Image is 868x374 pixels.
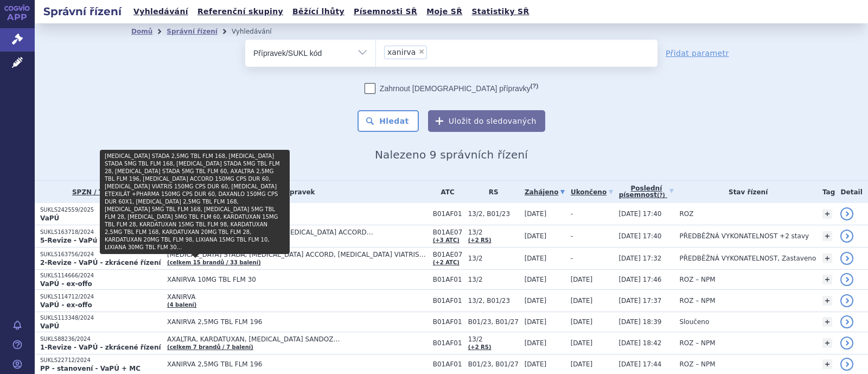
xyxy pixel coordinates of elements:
th: RS [463,181,519,203]
a: detail [840,273,853,286]
a: detail [840,337,853,350]
a: detail [840,294,853,307]
strong: 1-Revize - VaPÚ - zkrácené řízení [40,344,161,351]
a: Domů [131,28,152,35]
p: SUKLS163718/2024 [40,229,162,236]
span: B01AF01 [433,318,463,326]
a: Vyhledávání [130,4,192,19]
a: Zahájeno [525,185,565,200]
strong: VaPÚ - ex-offo [40,301,92,309]
a: (+2 RS) [468,237,492,243]
span: 13/2 [468,335,519,343]
p: SUKLS114712/2024 [40,293,162,301]
span: B01/23, B01/27 [468,360,519,368]
span: [DATE] [571,276,593,283]
span: [DATE] [525,232,547,240]
a: Moje SŘ [423,4,465,19]
span: AXALTRA, KARDATUXAN, [MEDICAL_DATA] SANDOZ… [167,335,427,343]
span: [DATE] [525,360,547,368]
th: Tag [817,181,835,203]
span: - [571,255,573,262]
p: SUKLS163756/2024 [40,251,162,258]
th: ATC [427,181,463,203]
strong: PP - stanovení - VaPÚ + MC [40,365,141,372]
span: 13/2 [468,229,519,236]
a: detail [840,252,853,265]
a: Referenční skupiny [194,4,286,19]
span: Sloučeno [679,318,709,326]
span: [MEDICAL_DATA] STADA, [MEDICAL_DATA] ACCORD, [MEDICAL_DATA] VIATRIS… [167,251,427,258]
span: [DATE] [525,297,547,305]
span: [DATE] 17:44 [618,360,661,368]
span: B01AF01 [433,297,463,305]
span: × [418,48,425,55]
span: [DATE] [525,318,547,326]
a: (+2 ATC) [433,259,459,265]
span: ROZ [679,210,693,218]
span: ROZ – NPM [679,360,715,368]
span: 13/2, B01/23 [468,297,519,305]
button: Uložit do sledovaných [428,110,545,132]
span: xanirva [387,48,416,56]
a: (celkem 15 brandů / 33 balení) [167,259,261,265]
a: (celkem 7 brandů / 7 balení) [167,344,253,350]
span: [DATE] 17:37 [618,297,661,305]
span: [DATE] [571,360,593,368]
h2: Správní řízení [35,4,130,19]
input: xanirva [430,45,436,59]
a: + [822,359,832,369]
strong: 5-Revize - VaPú - zkrácené řízení [40,237,160,244]
a: + [822,253,832,263]
span: PŘEDBĚŽNÁ VYKONATELNOST, Zastaveno [679,255,816,262]
a: Ukončeno [571,185,614,200]
span: [DATE] 18:42 [618,339,661,347]
a: (4 balení) [167,302,196,308]
span: ROZ – NPM [679,297,715,305]
span: B01AF01 [433,210,463,218]
p: SUKLS113348/2024 [40,314,162,322]
p: SUKLS88236/2024 [40,335,162,343]
strong: 2-Revize - VaPÚ - zkrácené řízení [40,259,161,267]
a: detail [840,315,853,328]
span: [DATE] 17:40 [618,210,661,218]
p: SUKLS22712/2024 [40,357,162,364]
a: (celkem 19 brandů / 57 balení) [167,237,261,243]
a: Přidat parametr [666,48,729,59]
a: Statistiky SŘ [468,4,532,19]
a: detail [840,358,853,371]
a: Poslednípísemnost(?) [618,181,674,203]
span: Nalezeno 9 správních řízení [375,148,528,161]
a: (4 balení) [167,215,196,221]
a: + [822,317,832,327]
strong: VaPÚ [40,214,59,222]
span: [DATE] 17:40 [618,232,661,240]
span: PŘEDBĚŽNÁ VYKONATELNOST +2 stavy [679,232,809,240]
th: Detail [835,181,868,203]
span: 13/2, B01/23 [468,210,519,218]
span: [DATE] [525,339,547,347]
span: [DATE] 18:39 [618,318,661,326]
span: B01AF01 [433,339,463,347]
span: ROZ – NPM [679,339,715,347]
abbr: (?) [657,192,665,199]
span: B01AE07 [433,251,463,258]
span: [DATE] [525,276,547,283]
button: Hledat [358,110,419,132]
span: [DATE] [571,339,593,347]
a: Správní řízení [167,28,218,35]
span: XANIRVA [167,206,427,214]
span: - [571,210,573,218]
p: SUKLS242559/2025 [40,206,162,214]
span: B01/23, B01/27 [468,318,519,326]
span: [MEDICAL_DATA] STADA, AXALTRA, [MEDICAL_DATA] ACCORD… [167,229,427,236]
a: + [822,275,832,284]
p: SUKLS114666/2024 [40,272,162,280]
span: XANIRVA 2,5MG TBL FLM 196 [167,360,427,368]
a: (+2 RS) [468,344,492,350]
span: [DATE] [525,255,547,262]
span: XANIRVA [167,293,427,301]
span: 13/2 [468,255,519,262]
a: Běžící lhůty [289,4,348,19]
span: B01AE07 [433,229,463,236]
strong: VaPÚ [40,322,59,330]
